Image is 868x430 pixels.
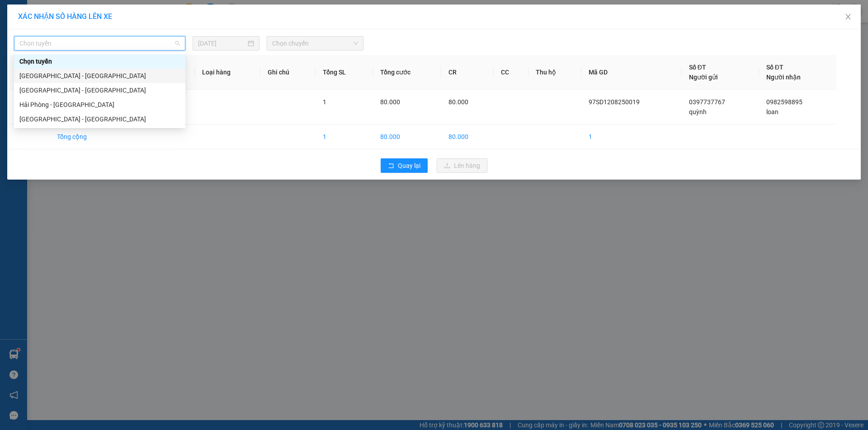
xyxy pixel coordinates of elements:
span: Số ĐT [689,64,706,71]
span: Chọn chuyến [272,37,358,50]
th: Ghi chú [260,55,316,90]
input: 12/08/2025 [198,38,246,48]
th: STT [9,55,50,90]
th: Tổng cước [373,55,441,90]
td: 1 [581,125,682,149]
div: Hải Phòng - Hà Nội [14,69,185,83]
div: Yên Nghĩa - Hải Phòng [14,112,185,126]
span: Chọn tuyến [19,37,180,50]
th: Thu hộ [528,55,582,90]
button: Close [835,5,861,30]
div: [GEOGRAPHIC_DATA] - [GEOGRAPHIC_DATA] [19,71,180,81]
th: CC [494,55,528,90]
div: Chọn tuyến [19,56,180,66]
span: Chuyển phát nhanh: [GEOGRAPHIC_DATA] - [GEOGRAPHIC_DATA] [51,39,129,71]
span: XÁC NHẬN SỐ HÀNG LÊN XE [18,12,112,21]
span: quỳnh [689,108,707,116]
span: Số ĐT [766,64,783,71]
th: CR [441,55,494,90]
td: 80.000 [373,125,441,149]
span: 0397737767 [689,98,725,106]
button: uploadLên hàng [437,158,487,173]
div: Hải Phòng - Yên Nghĩa [14,97,185,112]
button: rollbackQuay lại [381,158,428,173]
td: 1 [9,90,50,125]
span: 0982598895 [766,98,802,106]
span: 80.000 [448,98,468,106]
div: Hải Phòng - [GEOGRAPHIC_DATA] [19,100,180,110]
span: 97SD1208250019 [589,98,640,106]
div: Hà Nội - Hải Phòng [14,83,185,97]
span: 80.000 [380,98,400,106]
td: 1 [316,125,373,149]
td: Tổng cộng [50,125,118,149]
span: close [844,13,852,20]
span: 1 [323,98,326,106]
th: Loại hàng [195,55,260,90]
div: [GEOGRAPHIC_DATA] - [GEOGRAPHIC_DATA] [19,114,180,124]
span: rollback [388,162,394,170]
span: Người nhận [766,74,801,81]
div: [GEOGRAPHIC_DATA] - [GEOGRAPHIC_DATA] [19,85,180,95]
img: logo [4,36,50,82]
div: Chọn tuyến [14,54,185,69]
th: Mã GD [581,55,682,90]
td: 80.000 [441,125,494,149]
strong: CHUYỂN PHÁT NHANH VIP ANH HUY [56,7,124,37]
span: Người gửi [689,74,718,81]
span: Quay lại [398,161,420,171]
th: Tổng SL [316,55,373,90]
span: loan [766,108,778,116]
